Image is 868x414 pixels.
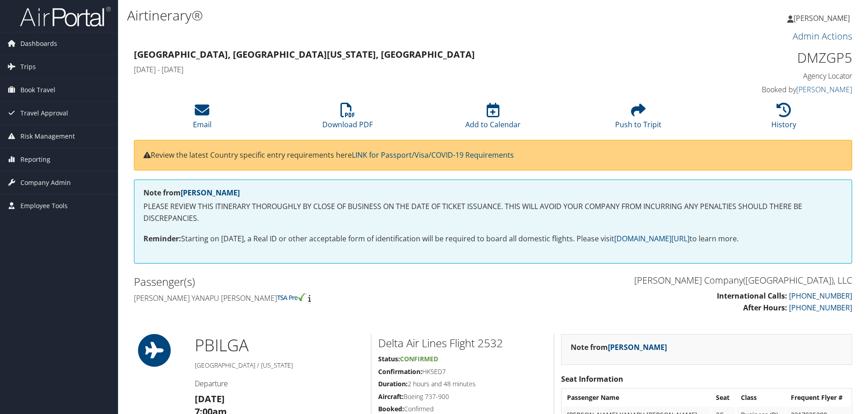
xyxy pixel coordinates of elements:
[20,55,36,78] span: Trips
[195,361,364,370] h5: [GEOGRAPHIC_DATA] / [US_STATE]
[277,293,306,301] img: tsa-precheck.png
[181,188,240,198] a: [PERSON_NAME]
[683,85,852,95] h4: Booked by
[134,65,669,75] h4: [DATE] - [DATE]
[20,102,68,125] span: Travel Approval
[20,79,55,101] span: Book Travel
[20,195,68,217] span: Employee Tools
[789,291,852,301] a: [PHONE_NUMBER]
[20,171,71,194] span: Company Admin
[143,150,843,161] p: Review the latest Country specific entry requirements here
[20,148,50,171] span: Reporting
[195,334,364,357] h1: PBI LGA
[378,379,408,388] strong: Duration:
[378,392,404,401] strong: Aircraft:
[143,233,843,245] p: Starting on [DATE], a Real ID or other acceptable form of identification will be required to boar...
[143,188,240,198] strong: Note from
[195,379,364,389] h4: Departure
[571,342,667,352] strong: Note from
[500,274,852,287] h3: [PERSON_NAME] Company([GEOGRAPHIC_DATA]), LLC
[378,392,547,401] h5: Boeing 737-900
[134,274,486,289] h2: Passenger(s)
[378,379,547,389] h5: 2 hours and 48 minutes
[134,48,475,60] strong: [GEOGRAPHIC_DATA], [GEOGRAPHIC_DATA] [US_STATE], [GEOGRAPHIC_DATA]
[378,335,547,351] h2: Delta Air Lines Flight 2532
[352,150,514,160] a: LINK for Passport/Visa/COVID-19 Requirements
[711,389,735,406] th: Seat
[793,30,852,42] a: Admin Actions
[561,374,623,384] strong: Seat Information
[465,108,521,130] a: Add to Calendar
[378,404,404,413] strong: Booked:
[608,342,667,352] a: [PERSON_NAME]
[683,48,852,67] h1: DMZGP5
[20,6,111,27] img: airportal-logo.png
[193,108,212,130] a: Email
[143,234,181,244] strong: Reminder:
[143,201,843,224] p: PLEASE REVIEW THIS ITINERARY THOROUGHLY BY CLOSE OF BUSINESS ON THE DATE OF TICKET ISSUANCE. THIS...
[794,13,850,23] span: [PERSON_NAME]
[717,291,787,301] strong: International Calls:
[736,389,785,406] th: Class
[771,108,796,130] a: History
[786,389,851,406] th: Frequent Flyer #
[20,32,57,55] span: Dashboards
[20,125,75,148] span: Risk Management
[195,393,225,405] strong: [DATE]
[683,71,852,81] h4: Agency Locator
[743,303,787,313] strong: After Hours:
[322,108,373,130] a: Download PDF
[789,303,852,313] a: [PHONE_NUMBER]
[127,6,615,25] h1: Airtinerary®
[378,367,422,376] strong: Confirmation:
[134,293,486,303] h4: [PERSON_NAME] yanapu [PERSON_NAME]
[562,389,710,406] th: Passenger Name
[796,85,852,95] a: [PERSON_NAME]
[400,354,438,363] span: Confirmed
[378,367,547,376] h5: HK5ED7
[787,5,859,32] a: [PERSON_NAME]
[615,108,661,130] a: Push to Tripit
[378,354,400,363] strong: Status:
[614,234,690,244] a: [DOMAIN_NAME][URL]
[378,404,547,414] h5: Confirmed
